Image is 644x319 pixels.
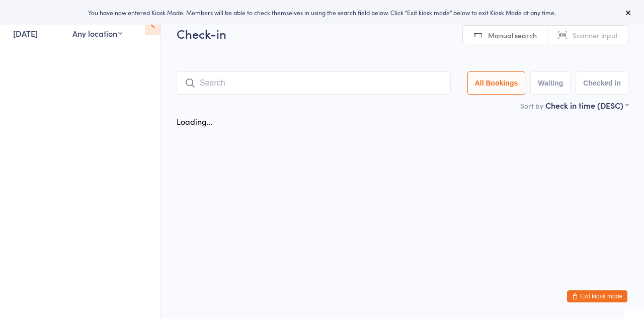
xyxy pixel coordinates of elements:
button: Exit kiosk mode [567,290,627,302]
div: Loading... [177,116,213,127]
span: Scanner input [573,30,618,40]
label: Sort by [520,101,543,111]
a: [DATE] [13,28,38,39]
button: Waiting [530,71,571,95]
input: Search [177,71,451,95]
div: Any location [72,28,122,39]
span: Manual search [488,30,537,40]
div: Check in time (DESC) [545,100,628,111]
button: Checked in [576,71,628,95]
button: All Bookings [467,71,526,95]
div: You have now entered Kiosk Mode. Members will be able to check themselves in using the search fie... [16,8,628,17]
h2: Check-in [177,25,628,42]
